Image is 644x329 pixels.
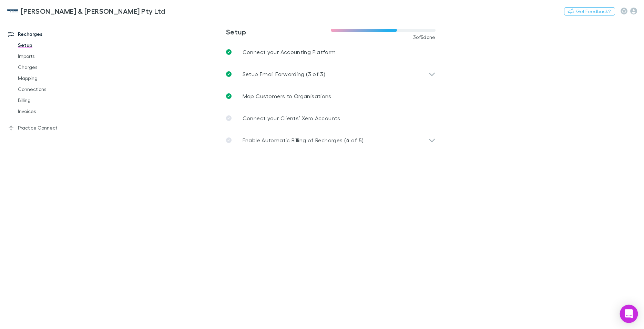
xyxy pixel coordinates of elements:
[11,40,94,51] a: Setup
[243,136,364,144] p: Enable Automatic Billing of Recharges (4 of 5)
[243,48,336,56] p: Connect your Accounting Platform
[7,7,18,15] img: McWhirter & Leong Pty Ltd's Logo
[243,114,340,122] p: Connect your Clients’ Xero Accounts
[11,62,94,73] a: Charges
[413,34,436,40] span: 3 of 5 done
[11,106,94,117] a: Invoices
[11,84,94,95] a: Connections
[221,129,441,151] div: Enable Automatic Billing of Recharges (4 of 5)
[11,95,94,106] a: Billing
[564,7,615,16] button: Got Feedback?
[11,51,94,62] a: Imports
[620,305,638,323] div: Open Intercom Messenger
[221,107,441,129] a: Connect your Clients’ Xero Accounts
[243,92,331,100] p: Map Customers to Organisations
[221,85,441,107] a: Map Customers to Organisations
[221,63,441,85] div: Setup Email Forwarding (3 of 3)
[1,122,94,133] a: Practice Connect
[11,73,94,84] a: Mapping
[21,7,165,15] h3: [PERSON_NAME] & [PERSON_NAME] Pty Ltd
[226,28,331,36] h3: Setup
[221,41,441,63] a: Connect your Accounting Platform
[3,3,169,19] a: [PERSON_NAME] & [PERSON_NAME] Pty Ltd
[1,29,94,40] a: Recharges
[243,70,325,78] p: Setup Email Forwarding (3 of 3)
